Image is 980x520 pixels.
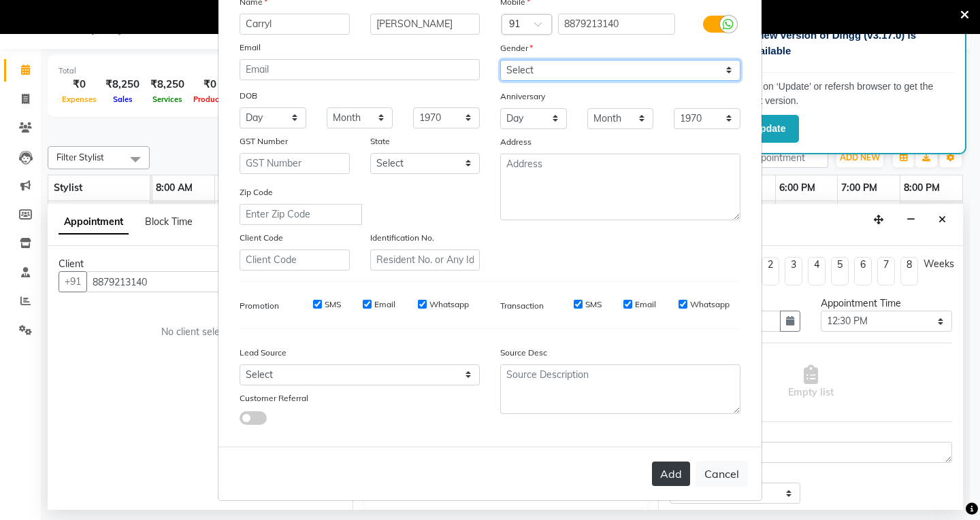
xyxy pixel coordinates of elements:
[635,298,656,311] label: Email
[500,90,545,103] label: Anniversary
[370,249,480,271] input: Resident No. or Any Id
[240,232,283,244] label: Client Code
[429,298,469,311] label: Whatsapp
[240,41,261,54] label: Email
[240,135,288,148] label: GST Number
[240,300,279,312] label: Promotion
[652,462,690,486] button: Add
[240,90,257,102] label: DOB
[500,300,544,312] label: Transaction
[500,347,547,359] label: Source Desc
[558,14,676,35] input: Mobile
[370,232,434,244] label: Identification No.
[240,249,350,271] input: Client Code
[690,298,730,311] label: Whatsapp
[370,135,390,148] label: State
[696,461,748,487] button: Cancel
[240,14,350,35] input: First Name
[370,14,480,35] input: Last Name
[240,59,480,80] input: Email
[240,347,287,359] label: Lead Source
[585,298,602,311] label: SMS
[240,392,308,404] label: Customer Referral
[240,204,362,225] input: Enter Zip Code
[240,186,273,198] label: Zip Code
[325,298,341,311] label: SMS
[374,298,395,311] label: Email
[500,42,533,54] label: Gender
[500,136,532,148] label: Address
[240,153,350,174] input: GST Number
